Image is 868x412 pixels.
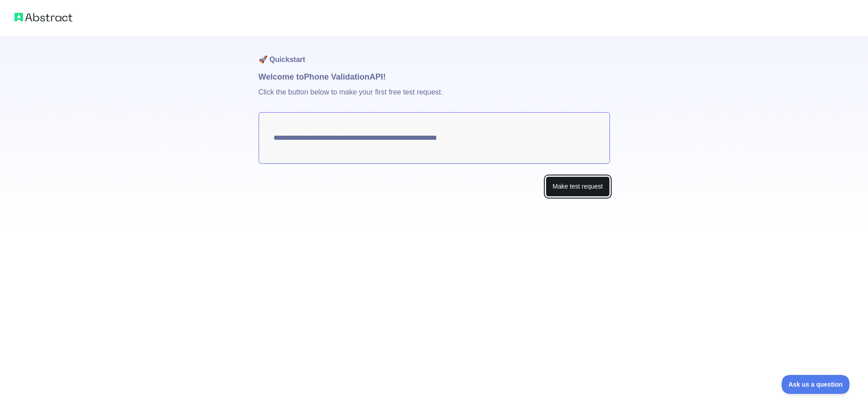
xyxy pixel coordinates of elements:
[782,375,850,394] iframe: Toggle Customer Support
[259,36,610,71] h1: 🚀 Quickstart
[14,11,72,24] img: Abstract logo
[546,176,609,197] button: Make test request
[259,83,610,112] p: Click the button below to make your first free test request.
[259,71,610,83] h1: Welcome to Phone Validation API!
